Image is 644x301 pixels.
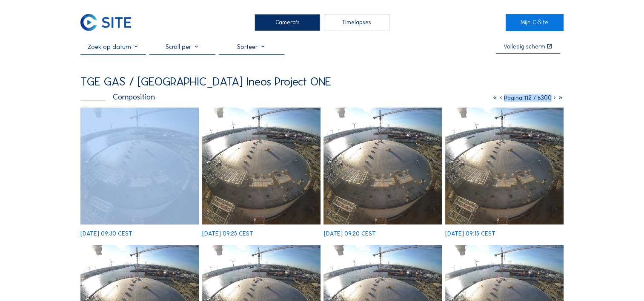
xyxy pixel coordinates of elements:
[202,108,321,224] img: image_53037108
[80,76,331,88] div: TGE GAS / [GEOGRAPHIC_DATA] Ineos Project ONE
[80,43,146,51] input: Zoek op datum 󰅀
[80,93,155,101] div: Composition
[80,108,199,224] img: image_53037156
[80,231,132,237] div: [DATE] 09:30 CEST
[323,108,442,224] img: image_53037083
[202,231,253,237] div: [DATE] 09:25 CEST
[506,14,564,31] a: Mijn C-Site
[445,108,564,224] img: image_53037048
[504,44,545,50] div: Volledig scherm
[504,94,552,102] span: Pagina 112 / 6300
[324,14,389,31] div: Timelapses
[255,14,320,31] div: Camera's
[445,231,495,237] div: [DATE] 09:15 CEST
[80,14,138,31] a: C-SITE Logo
[80,14,131,31] img: C-SITE Logo
[323,231,375,237] div: [DATE] 09:20 CEST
